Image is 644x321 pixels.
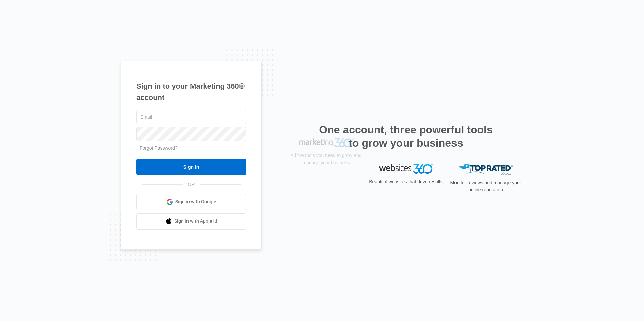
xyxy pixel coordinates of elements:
[317,123,495,150] h2: One account, three powerful tools to grow your business
[136,213,246,230] a: Sign in with Apple Id
[140,145,178,151] a: Forgot Password?
[136,81,246,103] h1: Sign in to your Marketing 360® account
[379,164,433,174] img: Websites 360
[459,164,513,175] img: Top Rated Local
[136,110,246,124] input: Email
[174,218,217,225] span: Sign in with Apple Id
[288,178,364,192] p: All the tools you need to grow and manage your business
[136,194,246,210] a: Sign in with Google
[183,181,200,188] span: OR
[136,159,246,175] input: Sign In
[448,179,523,193] p: Monitor reviews and manage your online reputation
[368,178,443,185] p: Beautiful websites that drive results
[299,164,353,173] img: Marketing 360
[175,198,216,205] span: Sign in with Google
